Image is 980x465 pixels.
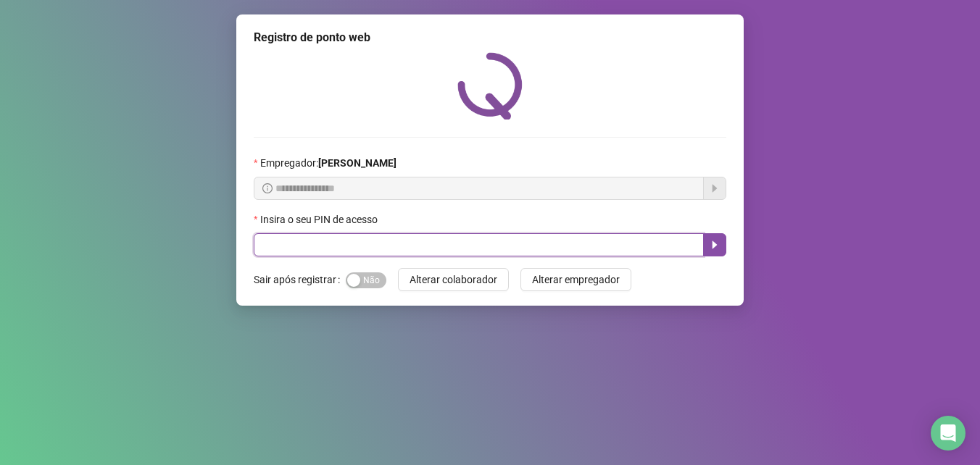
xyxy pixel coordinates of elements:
[709,239,721,251] span: caret-right
[532,272,620,288] span: Alterar empregador
[262,183,273,193] span: info-circle
[410,272,497,288] span: Alterar colaborador
[318,157,396,169] strong: [PERSON_NAME]
[254,211,387,227] label: Insira o seu PIN de acesso
[254,29,726,46] div: Registro de ponto web
[260,155,396,171] span: Empregador :
[457,52,523,120] img: QRPoint
[931,416,966,451] div: Open Intercom Messenger
[398,268,509,291] button: Alterar colaborador
[254,268,346,291] label: Sair após registrar
[520,268,631,291] button: Alterar empregador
